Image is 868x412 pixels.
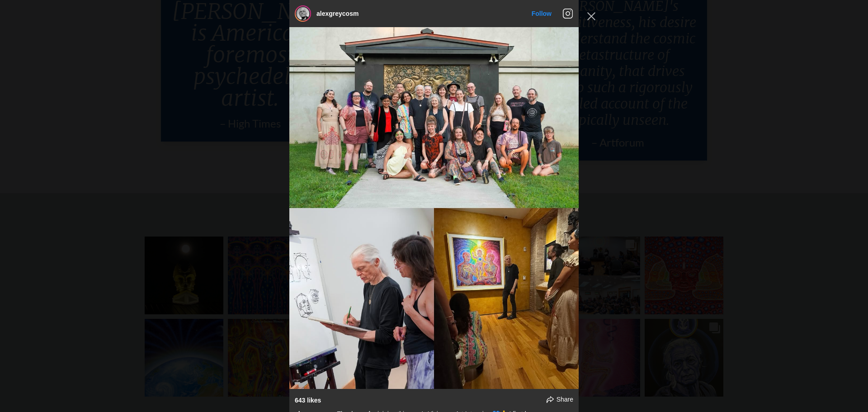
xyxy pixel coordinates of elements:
[316,10,359,17] a: alexgreycosm
[297,7,309,20] img: alexgreycosm
[584,9,599,24] button: Close Instagram Feed Popup
[295,396,321,404] div: 643 likes
[557,395,573,403] span: Share
[532,10,552,17] a: Follow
